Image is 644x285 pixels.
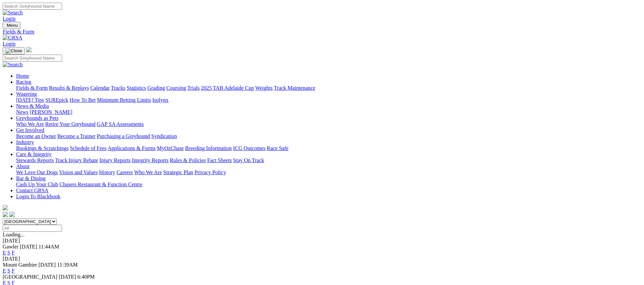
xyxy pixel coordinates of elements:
a: Breeding Information [185,145,232,151]
a: Purchasing a Greyhound [97,133,150,139]
a: Injury Reports [99,157,130,163]
div: Wagering [16,97,641,103]
a: Greyhounds as Pets [16,115,58,121]
img: facebook.svg [3,212,8,217]
a: Who We Are [16,121,44,127]
a: News & Media [16,103,49,109]
img: Search [3,62,23,68]
div: Greyhounds as Pets [16,121,641,127]
a: Results & Replays [49,85,89,91]
a: Stay On Track [233,157,264,163]
a: [PERSON_NAME] [30,109,72,115]
span: [DATE] [39,262,56,268]
span: 6:40PM [77,274,95,280]
a: Trials [187,85,200,91]
a: Login To Blackbook [16,194,60,199]
img: Close [5,48,22,54]
div: About [16,169,641,175]
a: Industry [16,139,34,145]
span: [DATE] [20,244,37,250]
a: Careers [116,169,133,175]
a: GAP SA Assessments [97,121,144,127]
div: [DATE] [3,238,641,244]
span: Gawler [3,244,18,250]
a: Care & Integrity [16,151,52,157]
span: 11:44AM [39,244,59,250]
a: Calendar [90,85,110,91]
a: We Love Our Dogs [16,169,58,175]
div: News & Media [16,109,641,115]
a: ICG Outcomes [233,145,265,151]
a: Bookings & Scratchings [16,145,68,151]
a: Become an Owner [16,133,56,139]
a: Track Injury Rebate [55,157,98,163]
a: Isolynx [152,97,168,103]
a: Get Involved [16,127,44,133]
a: E [3,268,6,274]
a: About [16,163,30,169]
a: Schedule of Fees [70,145,106,151]
a: Bar & Dining [16,175,46,181]
a: Tracks [111,85,125,91]
span: Mount Gambier [3,262,37,268]
a: SUREpick [45,97,68,103]
a: Racing [16,79,31,85]
a: Fields & Form [3,29,641,35]
input: Search [3,55,62,62]
a: Vision and Values [59,169,98,175]
a: Grading [148,85,165,91]
a: Become a Trainer [57,133,96,139]
img: twitter.svg [9,212,15,217]
span: Menu [7,23,18,28]
a: Login [3,41,15,47]
span: 11:39AM [57,262,78,268]
a: Strategic Plan [163,169,193,175]
input: Select date [3,225,62,232]
a: Weights [255,85,273,91]
a: 2025 TAB Adelaide Cup [201,85,254,91]
div: Bar & Dining [16,182,641,188]
a: Chasers Restaurant & Function Centre [59,182,142,187]
a: E [3,250,6,256]
div: [DATE] [3,256,641,262]
a: Syndication [151,133,177,139]
a: Track Maintenance [274,85,315,91]
a: Integrity Reports [132,157,168,163]
a: Stewards Reports [16,157,54,163]
div: Industry [16,145,641,151]
a: How To Bet [70,97,96,103]
a: Fact Sheets [207,157,232,163]
div: Racing [16,85,641,91]
img: logo-grsa-white.png [26,47,32,52]
a: [DATE] Tips [16,97,44,103]
a: MyOzChase [157,145,184,151]
a: S [7,250,10,256]
button: Toggle navigation [3,22,20,29]
a: Rules & Policies [170,157,206,163]
img: logo-grsa-white.png [3,205,8,210]
a: Retire Your Greyhound [45,121,96,127]
a: F [12,268,15,274]
img: GRSA [3,35,22,41]
span: Loading... [3,232,24,237]
span: [GEOGRAPHIC_DATA] [3,274,57,280]
input: Search [3,3,62,10]
a: Wagering [16,91,37,97]
a: Privacy Policy [195,169,226,175]
a: History [99,169,115,175]
a: Coursing [166,85,186,91]
div: Get Involved [16,133,641,139]
a: F [12,250,15,256]
a: Contact GRSA [16,188,48,193]
a: Fields & Form [16,85,48,91]
button: Toggle navigation [3,47,25,55]
span: [DATE] [59,274,76,280]
a: Home [16,73,29,79]
a: Login [3,16,15,21]
div: Care & Integrity [16,157,641,163]
a: Cash Up Your Club [16,182,58,187]
a: Minimum Betting Limits [97,97,151,103]
a: S [7,268,10,274]
img: Search [3,10,23,16]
